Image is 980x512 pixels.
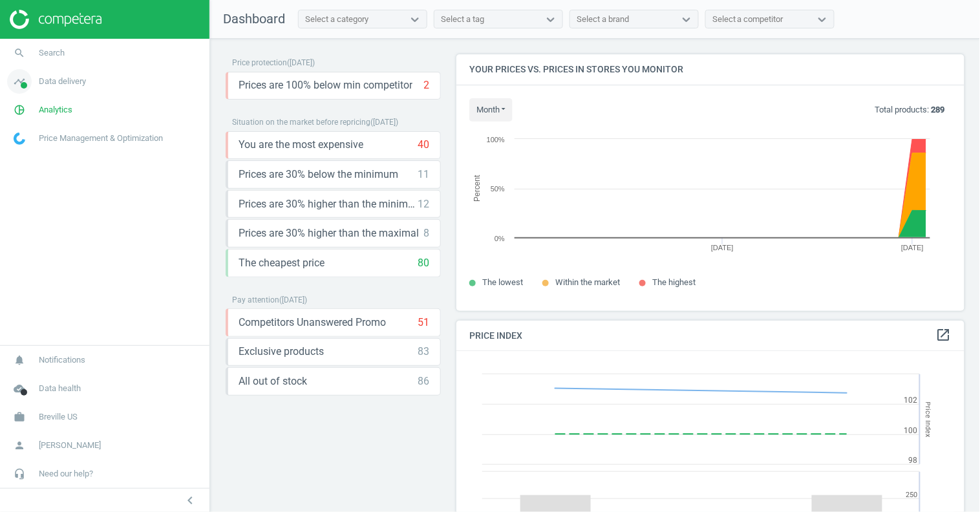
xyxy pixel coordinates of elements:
[904,426,918,435] text: 100
[232,295,279,304] span: Pay attention
[418,315,430,330] div: 51
[901,244,924,251] tspan: [DATE]
[418,345,430,359] div: 83
[652,277,696,287] span: The highest
[555,277,620,287] span: Within the market
[418,256,430,270] div: 80
[223,11,285,27] span: Dashboard
[7,433,32,458] i: person
[7,348,32,372] i: notifications
[14,133,25,145] img: wGWNvw8QSZomAAAAABJRU5ErkJggg==
[239,197,418,211] span: Prices are 30% higher than the minimum
[305,14,368,25] div: Select a category
[39,440,101,451] span: [PERSON_NAME]
[418,197,430,211] div: 12
[239,345,324,359] span: Exclusive products
[875,104,945,116] p: Total products:
[936,327,952,344] a: open_in_new
[232,58,287,67] span: Price protection
[39,354,85,366] span: Notifications
[39,383,81,394] span: Data health
[482,277,523,287] span: The lowest
[279,295,307,304] span: ( [DATE] )
[711,244,734,251] tspan: [DATE]
[370,118,398,127] span: ( [DATE] )
[936,327,952,343] i: open_in_new
[10,10,101,29] img: ajHJNr6hYgQAAAAASUVORK5CYII=
[577,14,629,25] div: Select a brand
[712,14,783,25] div: Select a competitor
[39,47,65,59] span: Search
[239,226,419,240] span: Prices are 30% higher than the maximal
[7,376,32,401] i: cloud_done
[924,401,933,437] tspan: Price Index
[239,167,398,182] span: Prices are 30% below the minimum
[418,167,430,182] div: 11
[239,374,307,389] span: All out of stock
[7,41,32,65] i: search
[39,411,78,423] span: Breville US
[456,54,964,85] h4: Your prices vs. prices in stores you monitor
[239,138,363,152] span: You are the most expensive
[487,136,505,144] text: 100%
[424,78,430,92] div: 2
[287,58,315,67] span: ( [DATE] )
[39,104,72,116] span: Analytics
[39,133,163,144] span: Price Management & Optimization
[909,456,918,465] text: 98
[904,396,918,405] text: 102
[906,491,918,499] text: 250
[469,98,513,122] button: month
[495,235,505,242] text: 0%
[418,374,430,389] div: 86
[239,256,325,270] span: The cheapest price
[232,118,370,127] span: Situation on the market before repricing
[7,98,32,122] i: pie_chart_outlined
[424,226,430,240] div: 8
[239,315,386,330] span: Competitors Unanswered Promo
[441,14,484,25] div: Select a tag
[491,185,505,193] text: 50%
[473,175,482,202] tspan: Percent
[239,78,412,92] span: Prices are 100% below min competitor
[7,69,32,94] i: timeline
[418,138,430,152] div: 40
[182,493,198,508] i: chevron_left
[39,76,86,87] span: Data delivery
[456,321,964,351] h4: Price Index
[174,492,206,509] button: chevron_left
[7,462,32,486] i: headset_mic
[39,468,93,480] span: Need our help?
[932,105,945,114] b: 289
[7,405,32,429] i: work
